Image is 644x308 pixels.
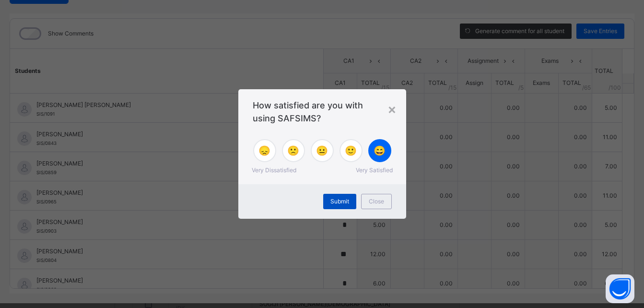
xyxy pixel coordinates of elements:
[252,166,296,175] span: Very Dissatisfied
[606,274,634,303] button: Open asap
[330,197,349,206] span: Submit
[345,143,357,158] span: 🙂
[258,143,270,158] span: 😞
[387,99,397,119] div: ×
[356,166,393,175] span: Very Satisfied
[253,99,392,125] span: How satisfied are you with using SAFSIMS?
[316,143,328,158] span: 😐
[374,143,386,158] span: 😄
[287,143,299,158] span: 🙁
[369,197,384,206] span: Close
